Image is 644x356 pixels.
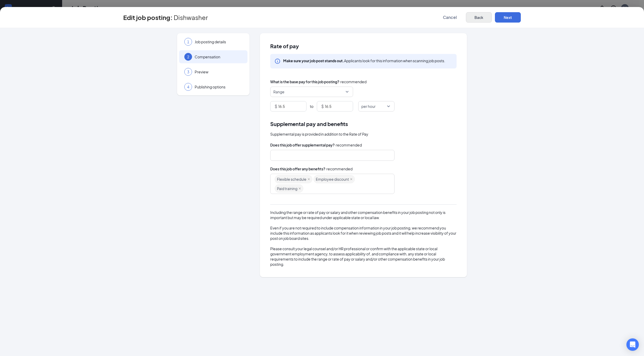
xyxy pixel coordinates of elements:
[187,69,189,74] span: 3
[187,54,189,59] span: 2
[270,210,457,267] div: Including the range or rate of pay or salary and other compensation benefits in your job posting ...
[495,12,521,23] button: Next
[195,84,242,89] span: Publishing options
[325,166,353,172] span: · recommended
[466,12,492,23] button: Back
[270,131,368,137] span: Supplemental pay is provided in addition to the Rate of Pay
[316,175,349,183] span: Employee discount
[361,101,376,111] span: per hour
[626,338,639,351] div: Open Intercom Messenger
[308,178,310,180] span: close
[283,58,445,63] div: Applicants look for this information when scanning job posts.
[273,87,284,97] span: Range
[270,166,325,172] span: Does this job offer any benefits?
[123,13,173,22] h3: Edit job posting:
[443,15,457,20] span: Cancel
[270,142,335,148] span: Does this job offer supplemental pay?
[195,39,242,44] span: Job posting details
[195,69,242,74] span: Preview
[298,187,301,190] span: close
[339,79,367,85] span: · recommended
[277,185,297,192] span: Paid training
[187,39,189,44] span: 1
[437,12,463,23] button: Cancel
[310,104,313,109] span: to
[270,44,457,49] span: Rate of pay
[283,58,344,63] b: Make sure your job post stands out.
[270,79,339,85] span: What is the base pay for this job posting?
[270,120,348,128] span: Supplemental pay and benefits
[350,178,353,180] span: close
[174,15,208,20] span: Dishwasher
[277,175,306,183] span: Flexible schedule
[274,58,281,64] svg: Info
[335,142,362,148] span: · recommended
[195,54,242,59] span: Compensation
[187,84,189,89] span: 4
